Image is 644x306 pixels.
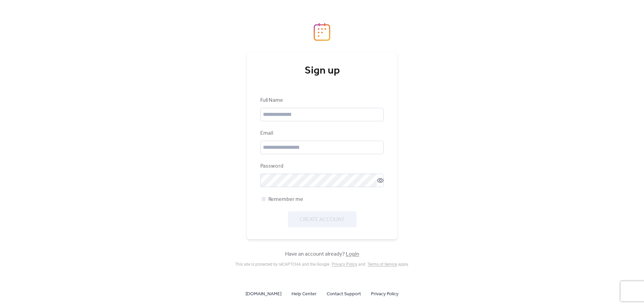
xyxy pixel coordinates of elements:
a: Terms of Service [368,262,397,267]
a: Login [346,249,359,259]
div: Password [260,162,382,170]
a: Help Center [291,290,317,298]
span: Privacy Policy [371,290,398,298]
span: Contact Support [327,290,361,298]
span: Help Center [291,290,317,298]
span: Have an account already? [285,250,359,258]
div: Sign up [260,64,384,78]
span: [DOMAIN_NAME] [246,290,281,298]
div: Full Name [260,96,382,104]
a: Privacy Policy [332,262,357,267]
div: Email [260,129,382,137]
a: Privacy Policy [371,290,398,298]
img: logo [314,23,330,41]
span: Remember me [268,195,303,204]
div: This site is protected by reCAPTCHA and the Google and apply . [235,262,409,267]
a: [DOMAIN_NAME] [246,290,281,298]
a: Contact Support [327,290,361,298]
